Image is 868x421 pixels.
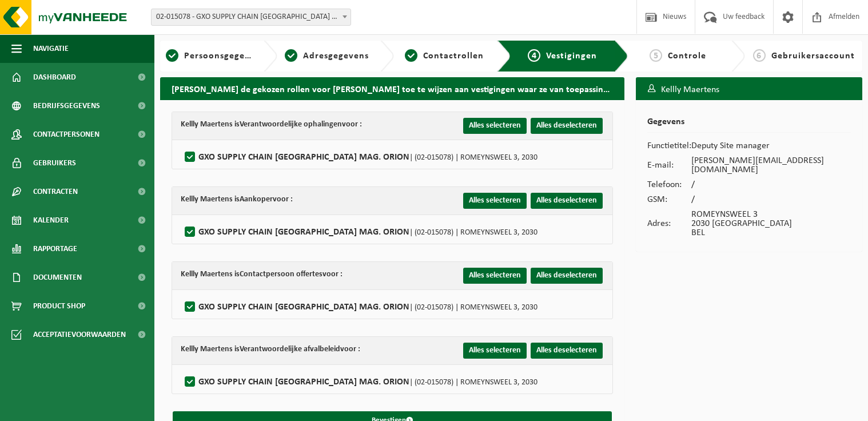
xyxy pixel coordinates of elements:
[531,193,603,209] button: Alles deselecteren
[240,270,322,279] strong: Contactpersoon offertes
[405,49,417,62] span: 3
[283,49,372,63] a: 2Adresgegevens
[240,120,342,129] strong: Verantwoordelijke ophalingen
[33,263,82,292] span: Documenten
[691,177,851,192] td: /
[182,224,598,241] label: GXO SUPPLY CHAIN [GEOGRAPHIC_DATA] MAG. ORION
[636,77,862,102] h3: Kellly Maertens
[33,320,126,349] span: Acceptatievoorwaarden
[691,153,851,177] td: [PERSON_NAME][EMAIL_ADDRESS][DOMAIN_NAME]
[531,118,603,134] button: Alles deselecteren
[668,51,706,61] span: Controle
[33,206,69,235] span: Kalender
[184,51,265,61] span: Persoonsgegevens
[160,77,624,100] h2: [PERSON_NAME] de gekozen rollen voor [PERSON_NAME] toe te wijzen aan vestigingen waar ze van toep...
[691,192,851,207] td: /
[650,49,662,62] span: 5
[531,343,603,359] button: Alles deselecteren
[463,343,527,359] button: Alles selecteren
[33,235,77,263] span: Rapportage
[240,195,273,204] strong: Aankoper
[182,299,598,316] label: GXO SUPPLY CHAIN [GEOGRAPHIC_DATA] MAG. ORION
[400,49,488,63] a: 3Contactrollen
[182,149,598,166] label: GXO SUPPLY CHAIN [GEOGRAPHIC_DATA] MAG. ORION
[647,117,851,133] h2: Gegevens
[151,9,351,26] span: 02-015078 - GXO SUPPLY CHAIN ANTWERPEN MAG. ORION - ANTWERPEN
[753,49,766,62] span: 6
[647,138,691,153] td: Functietitel:
[463,268,527,284] button: Alles selecteren
[531,268,603,284] button: Alles deselecteren
[33,149,76,177] span: Gebruikers
[691,138,851,153] td: Deputy Site manager
[546,51,597,61] span: Vestigingen
[647,192,691,207] td: GSM:
[181,118,362,132] div: Kellly Maertens is voor :
[771,51,855,61] span: Gebruikersaccount
[181,193,293,206] div: Kellly Maertens is voor :
[166,49,254,63] a: 1Persoonsgegevens
[647,153,691,177] td: E-mail:
[647,177,691,192] td: Telefoon:
[33,34,69,63] span: Navigatie
[33,63,76,92] span: Dashboard
[423,51,484,61] span: Contactrollen
[181,268,343,281] div: Kellly Maertens is voor :
[647,207,691,240] td: Adres:
[166,49,178,62] span: 1
[691,207,851,240] td: ROMEYNSWEEL 3 2030 [GEOGRAPHIC_DATA] BEL
[33,177,78,206] span: Contracten
[33,120,99,149] span: Contactpersonen
[528,49,540,62] span: 4
[303,51,369,61] span: Adresgegevens
[240,345,340,354] strong: Verantwoordelijke afvalbeleid
[182,374,598,391] label: GXO SUPPLY CHAIN [GEOGRAPHIC_DATA] MAG. ORION
[463,118,527,134] button: Alles selecteren
[285,49,297,62] span: 2
[181,343,360,356] div: Kellly Maertens is voor :
[152,9,351,25] span: 02-015078 - GXO SUPPLY CHAIN ANTWERPEN MAG. ORION - ANTWERPEN
[33,92,100,120] span: Bedrijfsgegevens
[463,193,527,209] button: Alles selecteren
[33,292,85,320] span: Product Shop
